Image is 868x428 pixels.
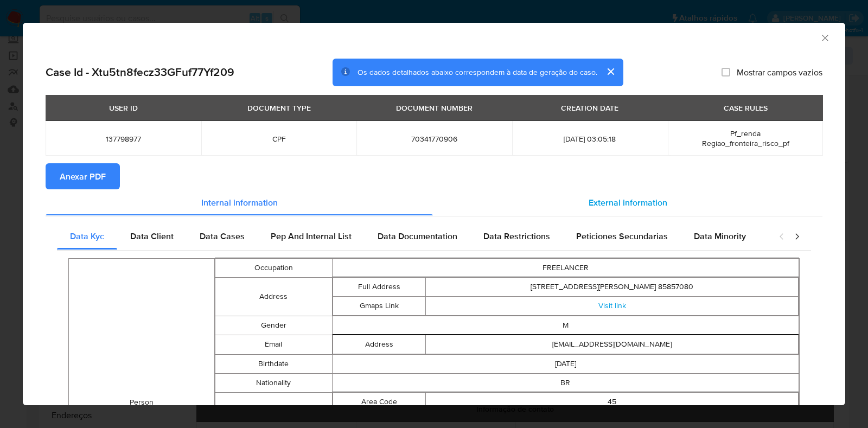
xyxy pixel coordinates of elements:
span: 70341770906 [369,134,499,144]
span: [DATE] 03:05:18 [525,134,655,144]
span: Data Documentation [378,230,457,242]
div: DOCUMENT TYPE [241,99,317,117]
span: Data Kyc [70,230,104,242]
div: USER ID [103,99,144,117]
span: Data Client [130,230,174,242]
span: Mostrar campos vazios [737,67,822,78]
button: Anexar PDF [46,163,120,189]
div: closure-recommendation-modal [23,23,845,405]
span: Peticiones Secundarias [576,230,668,242]
span: Internal information [201,196,278,208]
td: Address [215,277,332,316]
div: CASE RULES [717,99,774,117]
td: Address [333,335,426,354]
td: Full Address [333,277,426,296]
span: Data Minority [694,230,746,242]
td: Gmaps Link [333,296,426,315]
h2: Case Id - Xtu5tn8fecz33GFuf77Yf209 [46,65,234,79]
span: Pf_renda [730,128,761,139]
td: [STREET_ADDRESS][PERSON_NAME] 85857080 [426,277,799,296]
span: Pep And Internal List [271,230,352,242]
td: Occupation [215,258,332,277]
input: Mostrar campos vazios [722,68,730,76]
span: Data Cases [200,230,245,242]
td: Nationality [215,373,332,392]
span: Os dados detalhados abaixo correspondem à data de geração do caso. [358,67,597,78]
td: Birthdate [215,354,332,373]
td: [EMAIL_ADDRESS][DOMAIN_NAME] [426,335,799,354]
td: 45 [426,392,799,411]
button: Fechar a janela [820,33,829,42]
span: 137798977 [59,134,188,144]
td: Area Code [333,392,426,411]
td: FREELANCER [332,258,799,277]
span: CPF [214,134,344,144]
a: Visit link [598,300,626,311]
div: CREATION DATE [554,99,625,117]
td: [DATE] [332,354,799,373]
button: cerrar [597,59,623,85]
div: DOCUMENT NUMBER [390,99,479,117]
td: Email [215,335,332,354]
span: Anexar PDF [60,164,106,188]
span: External information [589,196,667,208]
td: BR [332,373,799,392]
div: Detailed internal info [57,223,768,250]
div: Detailed info [46,189,822,215]
td: M [332,316,799,335]
span: Regiao_fronteira_risco_pf [702,138,789,149]
td: Gender [215,316,332,335]
span: Data Restrictions [483,230,550,242]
